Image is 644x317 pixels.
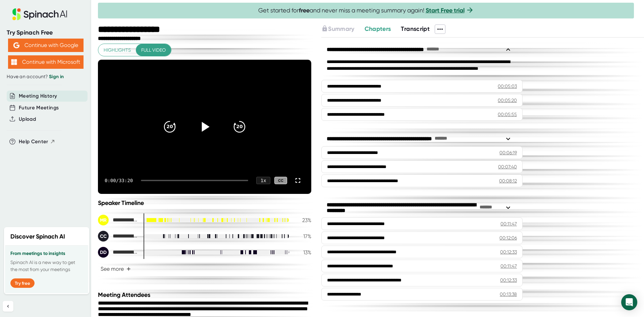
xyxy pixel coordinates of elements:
[500,249,517,255] div: 00:12:33
[274,177,287,184] div: CC
[98,247,109,258] div: DD
[500,277,517,283] div: 00:12:33
[426,7,465,14] a: Start Free trial
[19,115,36,123] button: Upload
[500,220,517,227] div: 00:11:47
[258,7,474,14] span: Get started for and never miss a meeting summary again!
[105,178,133,183] div: 0:00 / 33:20
[126,266,131,272] span: +
[98,215,109,225] div: MR
[328,25,354,33] span: Summary
[499,149,517,156] div: 00:06:19
[498,97,517,104] div: 00:05:20
[98,199,311,207] div: Speaker Timeline
[13,42,19,48] img: Aehbyd4JwY73AAAAAElFTkSuQmCC
[500,263,517,269] div: 00:11:47
[10,259,83,273] p: Spinach AI is a new way to get the most from your meetings
[321,24,364,34] div: Upgrade to access
[621,294,637,310] div: Open Intercom Messenger
[500,291,517,298] div: 00:13:38
[10,232,65,241] h2: Discover Spinach AI
[401,25,430,33] span: Transcript
[98,215,138,225] div: Mitchell, Robert
[49,74,64,80] a: Sign in
[3,301,13,312] button: Collapse sidebar
[8,39,84,52] button: Continue with Google
[10,251,83,256] h3: From meetings to insights
[136,44,171,56] button: Full video
[98,291,313,299] div: Meeting Attendees
[7,29,85,37] div: Try Spinach Free
[104,46,131,54] span: Highlights
[294,233,311,240] div: 17 %
[98,263,133,275] button: See more+
[98,44,136,56] button: Highlights
[19,138,55,146] button: Help Center
[498,163,517,170] div: 00:07:40
[321,24,354,34] button: Summary
[8,55,84,69] button: Continue with Microsoft
[294,249,311,256] div: 13 %
[294,217,311,223] div: 23 %
[19,92,57,100] button: Meeting History
[499,234,517,241] div: 00:12:06
[10,278,35,288] button: Try free
[98,231,109,242] div: CC
[19,104,59,112] button: Future Meetings
[299,7,310,14] b: free
[498,83,517,90] div: 00:05:03
[256,177,270,184] div: 1 x
[499,177,517,184] div: 00:08:12
[365,25,391,33] span: Chapters
[498,111,517,118] div: 00:05:55
[98,231,138,242] div: Cannon, Cassandra
[141,46,166,54] span: Full video
[365,24,391,34] button: Chapters
[401,24,430,34] button: Transcript
[19,138,48,146] span: Help Center
[7,74,85,80] div: Have an account?
[98,247,138,258] div: Dingeldein, Daniel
